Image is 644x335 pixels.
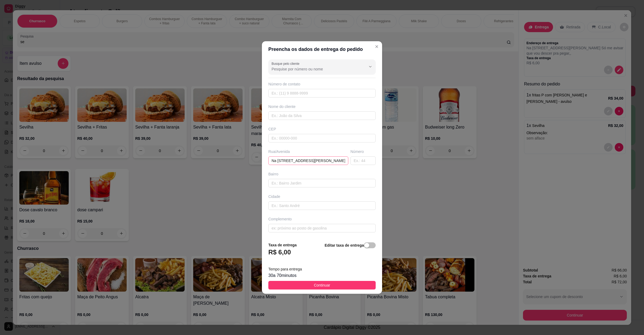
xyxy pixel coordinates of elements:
div: Cidade [268,194,376,199]
div: CEP [268,126,376,132]
input: ex: próximo ao posto de gasolina [268,224,376,232]
div: Número de contato [268,81,376,87]
strong: Taxa de entrega [268,243,297,247]
div: Bairro [268,171,376,177]
input: Ex.: 00000-000 [268,134,376,142]
button: Close [372,42,381,51]
strong: Editar taxa de entrega [325,243,364,247]
button: Show suggestions [366,62,375,71]
div: Nome do cliente [268,104,376,109]
input: Ex.: Santo André [268,201,376,210]
span: Tempo para entrega [268,267,302,271]
button: Continuar [268,281,376,289]
label: Busque pelo cliente [272,61,301,66]
input: Ex.: (11) 9 8888-9999 [268,89,376,97]
div: Número [350,149,376,154]
input: Ex.: Rua Oscar Freire [268,156,348,165]
input: Busque pelo cliente [272,66,357,72]
input: Ex.: 44 [350,156,376,165]
div: 30 a 70 minutos [268,272,376,279]
span: Continuar [314,282,330,288]
div: Complemento [268,216,376,222]
h3: R$ 6,00 [268,248,291,257]
header: Preencha os dados de entrega do pedido [262,41,382,57]
input: Ex.: João da Silva [268,111,376,120]
input: Ex.: Bairro Jardim [268,179,376,187]
div: Rua/Avenida [268,149,348,154]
